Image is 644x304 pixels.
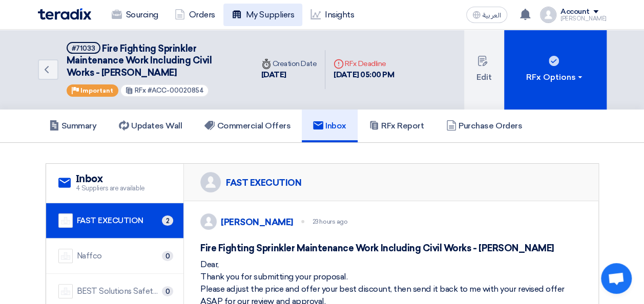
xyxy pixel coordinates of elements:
[77,215,143,227] div: FAST EXECUTION
[464,30,504,110] button: Edit
[466,7,507,23] button: العربية
[58,249,73,263] img: company-name
[302,4,362,26] a: Insights
[221,216,293,228] div: [PERSON_NAME]
[226,177,301,188] div: FAST EXECUTION
[77,286,159,297] div: BEST Solutions Safety Equipment Company (AFDHAL)
[200,242,582,254] h5: Fire Fighting Sprinkler Maintenance Work Including Civil Works - [PERSON_NAME]
[504,30,607,110] button: RFx Options
[200,213,217,230] img: profile_test.png
[162,286,173,296] span: 0
[261,69,317,81] div: [DATE]
[38,110,108,142] a: Summary
[369,121,424,131] h5: RFx Report
[193,110,302,142] a: Commercial Offers
[560,8,590,16] div: Account
[135,86,146,94] span: RFx
[334,58,394,69] div: RFx Deadline
[204,121,290,131] h5: Commercial Offers
[58,284,73,298] img: company-name
[302,110,358,142] a: Inbox
[334,69,394,81] div: [DATE] 05:00 PM
[67,43,212,78] span: Fire Fighting Sprinkler Maintenance Work Including Civil Works - [PERSON_NAME]
[560,16,607,21] div: [PERSON_NAME]
[76,183,145,193] span: 4 Suppliers are available
[540,7,556,23] img: profile_test.png
[162,215,173,226] span: 2
[162,251,173,261] span: 0
[526,71,584,83] div: RFx Options
[67,42,241,79] h5: Fire Fighting Sprinkler Maintenance Work Including Civil Works - Aziz Mall Jeddah
[167,4,223,26] a: Orders
[58,213,73,228] img: company-name
[223,4,302,26] a: My Suppliers
[313,217,347,226] div: 23 hours ago
[483,12,501,19] span: العربية
[119,121,182,131] h5: Updates Wall
[108,110,193,142] a: Updates Wall
[38,8,91,20] img: Teradix logo
[72,45,95,52] div: #71033
[358,110,435,142] a: RFx Report
[80,87,113,94] span: Important
[313,121,346,131] h5: Inbox
[435,110,533,142] a: Purchase Orders
[148,86,204,94] span: #ACC-00020854
[446,121,522,131] h5: Purchase Orders
[76,173,145,185] h2: Inbox
[601,263,632,294] a: Open chat
[103,4,167,26] a: Sourcing
[261,58,317,69] div: Creation Date
[77,250,102,262] div: Naffco
[49,121,97,131] h5: Summary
